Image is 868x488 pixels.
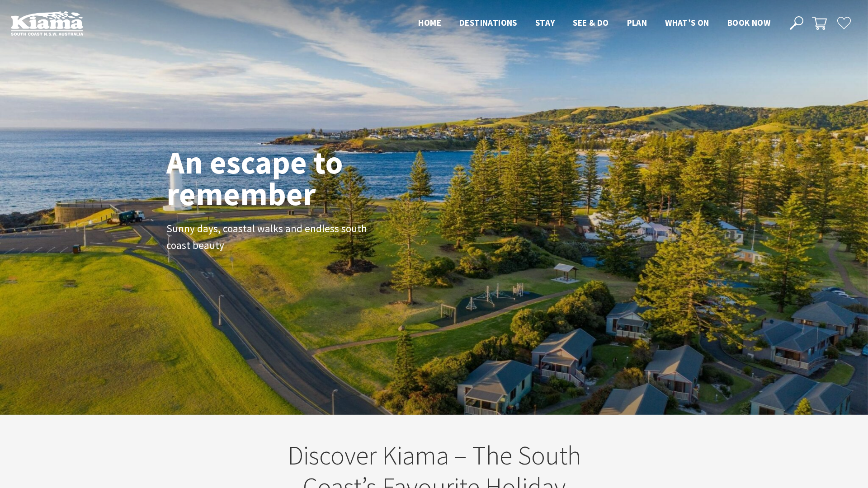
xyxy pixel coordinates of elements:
[665,17,709,28] span: What’s On
[627,17,647,28] span: Plan
[166,146,415,210] h1: An escape to remember
[459,17,517,28] span: Destinations
[166,221,370,254] p: Sunny days, coastal walks and endless south coast beauty
[727,17,770,28] span: Book now
[409,16,779,31] nav: Main Menu
[535,17,555,28] span: Stay
[573,17,609,28] span: See & Do
[11,11,83,36] img: Kiama Logo
[418,17,441,28] span: Home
